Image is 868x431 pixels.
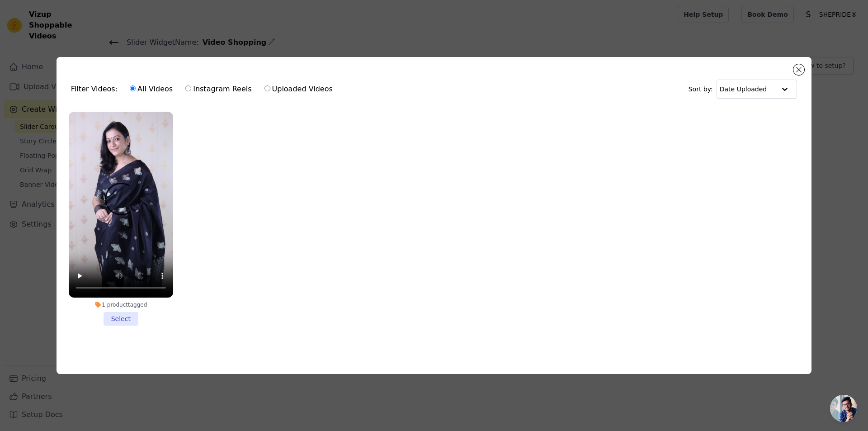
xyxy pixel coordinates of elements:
label: Instagram Reels [185,83,252,95]
button: Close modal [793,64,804,75]
div: Sort by: [689,80,797,99]
div: 1 product tagged [69,301,173,308]
label: All Videos [129,83,173,95]
label: Uploaded Videos [264,83,333,95]
div: Filter Videos: [71,79,338,99]
div: Open chat [830,395,857,422]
